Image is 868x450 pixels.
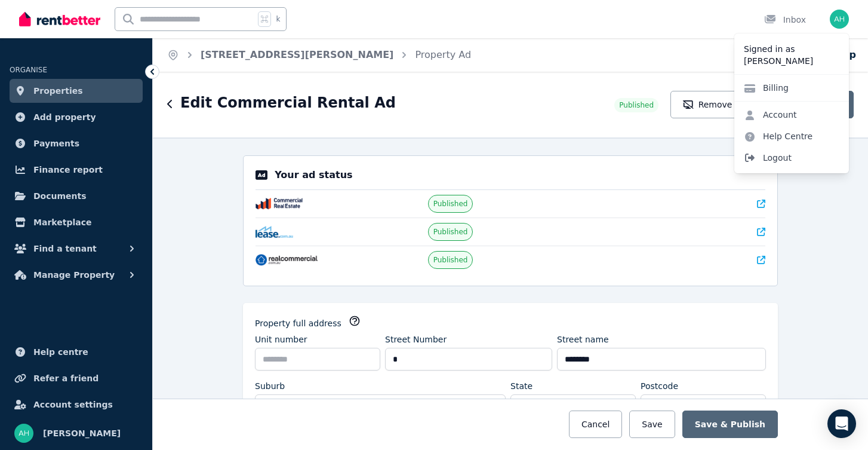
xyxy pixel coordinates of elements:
[10,393,143,417] a: Account settings
[256,226,293,238] img: Lease.com.au
[557,333,609,345] label: Street name
[830,10,849,29] img: Ashley Hill
[510,380,533,392] label: State
[33,397,113,412] span: Account settings
[276,14,280,24] span: k
[670,91,758,118] button: Remove Ad
[10,66,47,74] span: ORGANISE
[10,366,143,390] a: Refer a friend
[10,105,143,129] a: Add property
[10,158,143,182] a: Finance report
[569,411,622,438] button: Cancel
[33,189,87,203] span: Documents
[10,131,143,155] a: Payments
[153,38,485,72] nav: Breadcrumb
[10,184,143,208] a: Documents
[641,380,678,392] label: Postcode
[10,79,143,103] a: Properties
[433,255,468,265] span: Published
[255,333,307,345] label: Unit number
[201,49,393,60] a: [STREET_ADDRESS][PERSON_NAME]
[10,340,143,364] a: Help centre
[256,198,303,210] img: CommercialRealEstate.com.au
[433,199,468,209] span: Published
[33,241,97,256] span: Find a tenant
[629,411,675,438] button: Save
[33,136,79,151] span: Payments
[33,84,83,98] span: Properties
[10,263,143,287] button: Manage Property
[33,268,115,282] span: Manage Property
[734,77,798,99] a: Billing
[764,14,806,26] div: Inbox
[33,371,99,385] span: Refer a friend
[744,43,839,55] p: Signed in as
[682,411,778,438] button: Save & Publish
[827,409,856,438] div: Open Intercom Messenger
[180,93,396,112] h1: Edit Commercial Rental Ad
[19,10,100,28] img: RentBetter
[33,215,91,229] span: Marketplace
[734,147,849,169] span: Logout
[33,110,96,124] span: Add property
[10,237,143,261] button: Find a tenant
[385,333,447,345] label: Street Number
[275,168,352,182] p: Your ad status
[415,49,471,60] a: Property Ad
[14,424,33,443] img: Ashley Hill
[734,104,807,125] a: Account
[33,163,103,177] span: Finance report
[619,100,654,110] span: Published
[33,345,88,359] span: Help centre
[10,210,143,234] a: Marketplace
[255,317,341,329] label: Property full address
[734,125,822,147] a: Help Centre
[433,227,468,237] span: Published
[43,426,121,440] span: [PERSON_NAME]
[255,380,285,392] label: Suburb
[744,55,839,67] p: [PERSON_NAME]
[256,254,318,266] img: RealCommercial.com.au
